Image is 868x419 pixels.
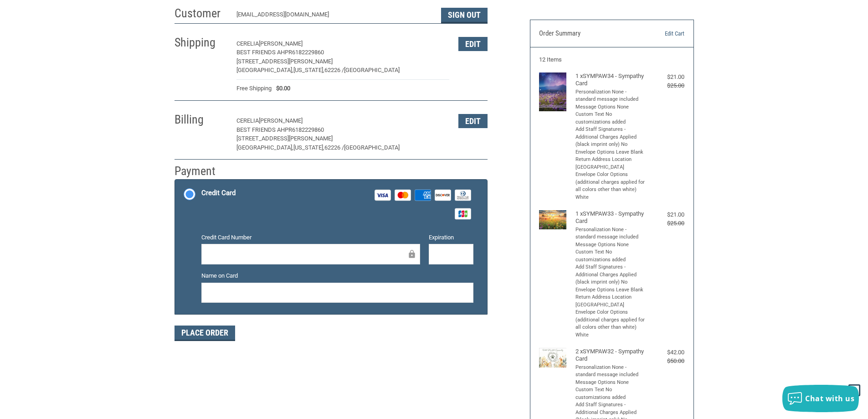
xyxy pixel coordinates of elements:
li: Personalization None - standard message included [575,226,646,241]
li: Message Options None [575,241,646,249]
label: Credit Card Number [201,233,420,242]
span: [GEOGRAPHIC_DATA], [236,67,293,73]
span: Best Friends AHPR [236,49,292,56]
span: 6182229860 [292,49,324,56]
span: Cerelia [236,40,259,47]
h4: 1 x SYMPAW34 - Sympathy Card [575,72,646,88]
span: Chat with us [805,393,854,403]
label: Name on Card [201,271,473,280]
h2: Billing [175,112,228,127]
span: Free Shipping [236,84,272,93]
div: [EMAIL_ADDRESS][DOMAIN_NAME] [236,10,432,23]
li: Return Address Location [GEOGRAPHIC_DATA] [575,294,646,309]
button: Place Order [175,326,235,341]
li: Add Staff Signatures - Additional Charges Applied (black imprint only) No [575,264,646,286]
span: [PERSON_NAME] [259,117,303,124]
h2: Shipping [175,35,228,50]
span: 6182229860 [292,126,324,133]
li: Custom Text No customizations added [575,111,646,126]
span: $0.00 [272,84,290,93]
h3: 12 Items [539,56,684,63]
li: Envelope Options Leave Blank [575,149,646,156]
li: Message Options None [575,103,646,111]
span: Best Friends AHPR [236,126,292,133]
div: $25.00 [648,81,684,90]
h4: 1 x SYMPAW33 - Sympathy Card [575,210,646,225]
li: Custom Text No customizations added [575,248,646,264]
li: Envelope Color Options (additional charges applied for all colors other than white) White [575,171,646,201]
button: Edit [458,37,488,51]
span: [US_STATE], [293,67,324,73]
span: [GEOGRAPHIC_DATA] [344,144,400,151]
div: $21.00 [648,72,684,82]
div: $50.00 [648,357,684,366]
li: Personalization None - standard message included [575,364,646,379]
button: Edit [458,114,488,128]
h2: Payment [175,164,228,179]
h4: 2 x SYMPAW32 - Sympathy Card [575,348,646,363]
button: Chat with us [782,385,859,412]
span: [GEOGRAPHIC_DATA] [344,67,400,73]
div: $21.00 [648,210,684,219]
li: Custom Text No customizations added [575,386,646,401]
a: Edit Cart [638,29,684,38]
li: Message Options None [575,379,646,387]
span: [PERSON_NAME] [259,40,303,47]
button: Sign Out [441,8,488,23]
div: $25.00 [648,219,684,228]
li: Envelope Color Options (additional charges applied for all colors other than white) White [575,309,646,339]
span: [US_STATE], [293,144,324,151]
div: $42.00 [648,348,684,357]
li: Add Staff Signatures - Additional Charges Applied (black imprint only) No [575,126,646,149]
span: 62226 / [324,144,344,151]
span: [STREET_ADDRESS][PERSON_NAME] [236,135,333,142]
span: 62226 / [324,67,344,73]
li: Envelope Options Leave Blank [575,286,646,294]
label: Expiration [429,233,473,242]
span: [STREET_ADDRESS][PERSON_NAME] [236,58,333,65]
h3: Order Summary [539,29,638,38]
li: Return Address Location [GEOGRAPHIC_DATA] [575,156,646,171]
div: Credit Card [201,186,236,201]
li: Personalization None - standard message included [575,88,646,103]
span: Cerelia [236,117,259,124]
h2: Customer [175,6,228,21]
span: [GEOGRAPHIC_DATA], [236,144,293,151]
